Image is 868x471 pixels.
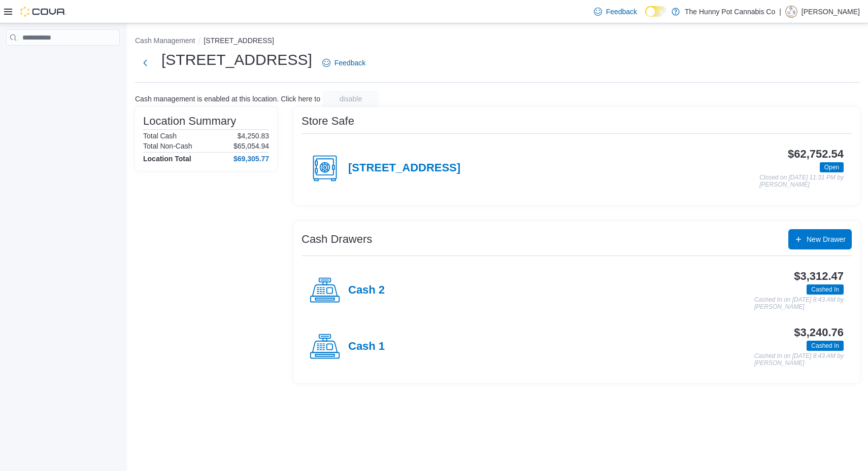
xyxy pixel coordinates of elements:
[302,233,372,245] h3: Cash Drawers
[135,95,320,103] p: Cash management is enabled at this location. Click here to
[340,94,362,104] span: disable
[788,148,844,160] h3: $62,752.54
[233,142,269,150] p: $65,054.94
[302,115,354,127] h3: Store Safe
[348,284,385,297] h4: Cash 2
[807,234,846,244] span: New Drawer
[204,37,274,45] button: [STREET_ADDRESS]
[590,2,641,22] a: Feedback
[811,341,839,350] span: Cashed In
[794,327,844,339] h3: $3,240.76
[135,35,860,48] nav: An example of EuiBreadcrumbs
[233,155,269,163] h4: $69,305.77
[606,7,637,17] span: Feedback
[802,6,860,18] p: [PERSON_NAME]
[238,132,269,140] p: $4,250.83
[788,229,852,249] button: New Drawer
[335,58,365,68] span: Feedback
[135,53,155,73] button: Next
[824,163,839,172] span: Open
[20,7,66,17] img: Cova
[779,6,781,18] p: |
[348,162,460,175] h4: [STREET_ADDRESS]
[685,6,775,18] p: The Hunny Pot Cannabis Co
[785,6,797,18] div: Dillon Marquez
[161,50,312,70] h1: [STREET_ADDRESS]
[645,17,646,17] span: Dark Mode
[645,6,666,17] input: Dark Mode
[348,340,385,353] h4: Cash 1
[322,91,379,107] button: disable
[794,270,844,282] h3: $3,312.47
[143,142,192,150] h6: Total Non-Cash
[135,37,195,45] button: Cash Management
[143,115,236,127] h3: Location Summary
[754,353,844,367] p: Cashed In on [DATE] 8:43 AM by [PERSON_NAME]
[754,297,844,310] p: Cashed In on [DATE] 8:43 AM by [PERSON_NAME]
[143,132,177,140] h6: Total Cash
[143,155,191,163] h4: Location Total
[807,284,844,295] span: Cashed In
[811,285,839,294] span: Cashed In
[820,162,844,172] span: Open
[318,53,370,73] a: Feedback
[759,174,844,188] p: Closed on [DATE] 11:31 PM by [PERSON_NAME]
[6,48,120,72] nav: Complex example
[807,341,844,351] span: Cashed In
